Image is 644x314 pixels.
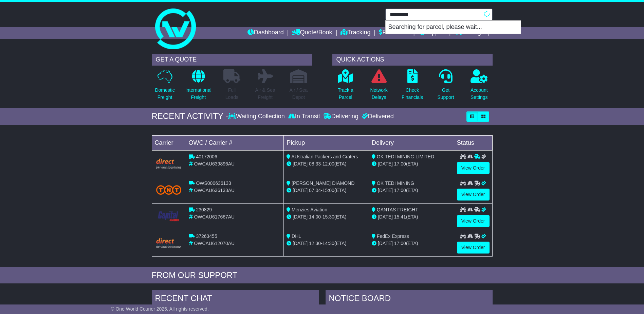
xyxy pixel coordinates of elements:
span: OK TEDI MINING LIMITED [377,154,434,159]
div: (ETA) [372,240,451,247]
div: GET A QUOTE [152,54,312,66]
span: [DATE] [378,241,393,246]
a: Financials [379,27,410,39]
span: [DATE] [293,161,308,167]
span: [DATE] [293,214,308,220]
span: 37263455 [196,233,217,239]
span: [PERSON_NAME] DIAMOND [292,180,354,186]
span: 17:00 [394,161,406,167]
span: Menzies Aviation [292,207,327,212]
span: 15:41 [394,214,406,220]
td: Status [454,135,492,150]
span: DHL [292,233,301,239]
td: Carrier [152,135,186,150]
a: Dashboard [247,27,284,39]
div: Delivered [360,113,394,120]
p: Air & Sea Freight [255,87,275,101]
p: Track a Parcel [338,87,353,101]
span: QANTAS FREIGHT [377,207,418,212]
span: 14:00 [309,214,321,220]
a: NetworkDelays [370,69,388,105]
span: 17:00 [394,241,406,246]
p: Searching for parcel, please wait... [386,21,521,34]
a: View Order [457,215,490,227]
span: OWCAU639896AU [194,161,235,167]
span: 14:30 [323,241,334,246]
span: 07:04 [309,188,321,193]
img: TNT_Domestic.png [156,185,182,194]
td: OWC / Carrier # [186,135,284,150]
a: Tracking [341,27,370,39]
span: OK TEDI MINING [377,180,414,186]
div: (ETA) [372,160,451,168]
a: DomesticFreight [154,69,175,105]
span: OWCAU612070AU [194,241,235,246]
a: Quote/Book [292,27,332,39]
span: 08:33 [309,161,321,167]
div: FROM OUR SUPPORT [152,271,493,280]
span: © One World Courier 2025. All rights reserved. [111,306,209,312]
div: - (ETA) [287,240,366,247]
img: CapitalTransport.png [156,210,182,223]
p: Account Settings [471,87,488,101]
span: 17:00 [394,188,406,193]
span: 12:00 [323,161,334,167]
div: QUICK ACTIONS [332,54,493,66]
span: 15:00 [323,188,334,193]
p: Domestic Freight [155,87,174,101]
img: Direct.png [156,158,182,169]
div: - (ETA) [287,160,366,168]
p: International Freight [185,87,211,101]
div: - (ETA) [287,187,366,194]
a: View Order [457,242,490,254]
a: Track aParcel [337,69,354,105]
span: 230829 [196,207,212,212]
div: RECENT CHAT [152,290,319,309]
span: [DATE] [378,214,393,220]
div: Waiting Collection [228,113,286,120]
span: OWCAU636133AU [194,188,235,193]
span: [DATE] [293,241,308,246]
a: CheckFinancials [401,69,423,105]
div: (ETA) [372,213,451,221]
a: GetSupport [437,69,454,105]
span: 40172006 [196,154,217,159]
a: View Order [457,189,490,200]
span: [DATE] [293,188,308,193]
div: RECENT ACTIVITY - [152,111,228,121]
p: Check Financials [402,87,423,101]
p: Network Delays [370,87,387,101]
p: Full Loads [223,87,240,101]
a: AccountSettings [470,69,488,105]
a: InternationalFreight [185,69,212,105]
span: OWS000636133 [196,180,231,186]
span: 12:30 [309,241,321,246]
span: AUstralian Packers and Craters [291,154,358,159]
div: NOTICE BOARD [326,290,493,309]
span: [DATE] [378,188,393,193]
span: 15:30 [323,214,334,220]
td: Delivery [369,135,454,150]
div: Delivering [322,113,360,120]
div: - (ETA) [287,213,366,221]
p: Get Support [437,87,454,101]
p: Air / Sea Depot [290,87,308,101]
span: [DATE] [378,161,393,167]
td: Pickup [284,135,369,150]
div: (ETA) [372,187,451,194]
a: View Order [457,162,490,174]
span: OWCAU617667AU [194,214,235,220]
div: In Transit [287,113,322,120]
img: Direct.png [156,238,182,248]
span: FedEx Express [377,233,409,239]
